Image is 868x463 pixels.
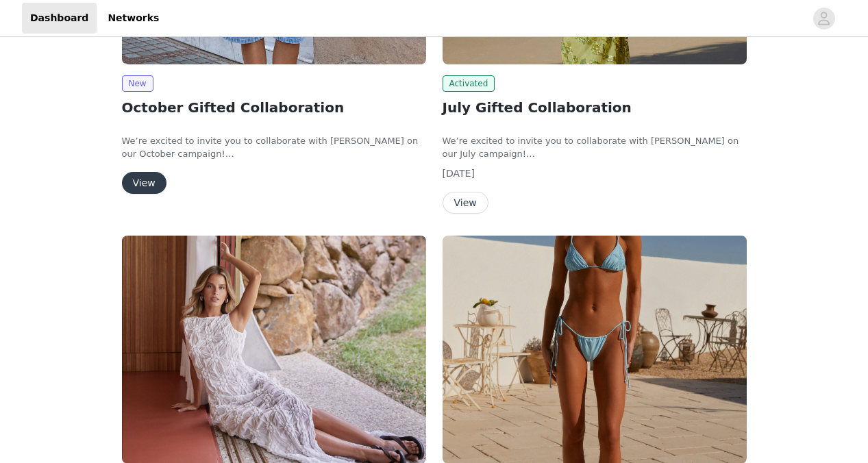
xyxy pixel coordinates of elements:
[122,75,153,92] span: New
[22,3,97,34] a: Dashboard
[122,134,426,161] p: We’re excited to invite you to collaborate with [PERSON_NAME] on our October campaign!
[443,75,495,92] span: Activated
[443,192,488,214] button: View
[443,198,488,208] a: View
[122,178,166,188] a: View
[443,168,475,179] span: [DATE]
[443,97,747,118] h2: July Gifted Collaboration
[99,3,167,34] a: Networks
[443,134,747,161] p: We’re excited to invite you to collaborate with [PERSON_NAME] on our July campaign!
[817,8,830,29] div: avatar
[122,172,166,194] button: View
[122,97,426,118] h2: October Gifted Collaboration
